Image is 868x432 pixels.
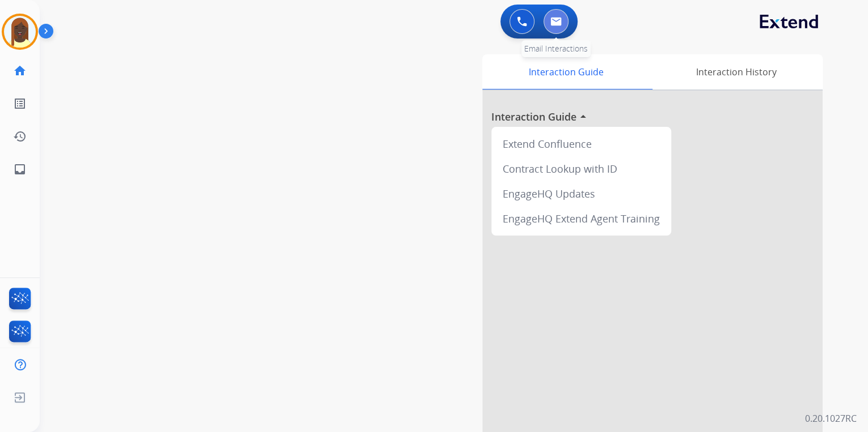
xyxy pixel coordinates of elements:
[482,54,650,89] div: Interaction Guide
[13,97,27,110] mat-icon: list_alt
[805,412,857,425] p: 0.20.1027RC
[650,54,823,89] div: Interaction History
[496,181,667,206] div: EngageHQ Updates
[13,64,27,78] mat-icon: home
[496,156,667,181] div: Contract Lookup with ID
[4,16,36,48] img: avatar
[13,162,27,176] mat-icon: inbox
[496,131,667,156] div: Extend Confluence
[496,206,667,231] div: EngageHQ Extend Agent Training
[524,43,588,54] span: Email Interactions
[13,130,27,143] mat-icon: history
